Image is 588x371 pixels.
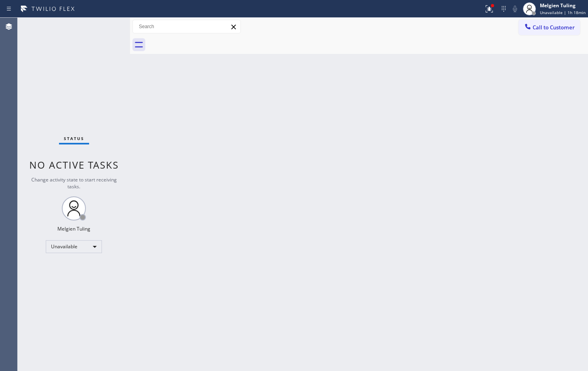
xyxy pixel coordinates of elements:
[519,20,580,35] button: Call to Customer
[133,20,240,33] input: Search
[57,225,90,232] div: Melgien Tuling
[509,3,521,14] button: Mute
[46,240,102,253] div: Unavailable
[540,2,586,9] div: Melgien Tuling
[64,136,84,141] span: Status
[533,24,575,31] span: Call to Customer
[540,10,586,15] span: Unavailable | 1h 18min
[29,158,119,171] span: No active tasks
[31,176,117,190] span: Change activity state to start receiving tasks.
